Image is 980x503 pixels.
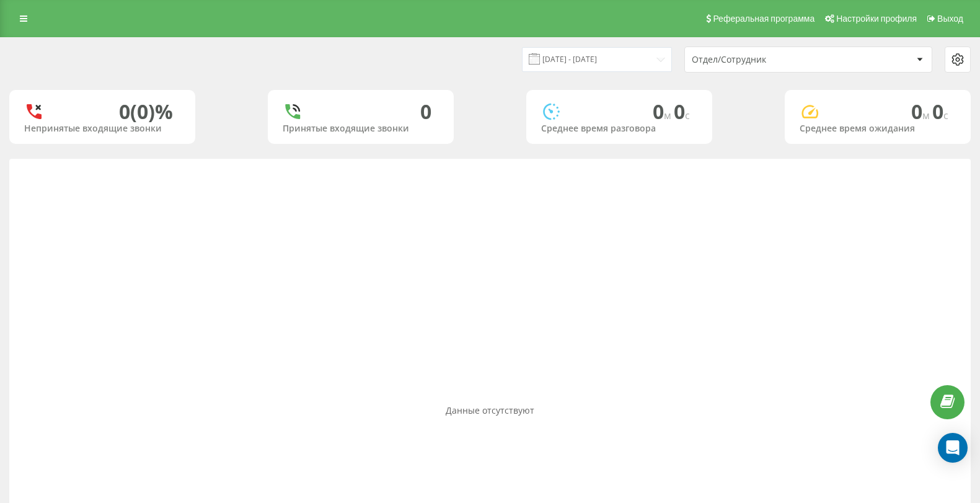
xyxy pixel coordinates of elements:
div: Принятые входящие звонки [283,123,439,134]
span: 0 [911,98,932,125]
span: 0 [674,98,690,125]
div: 0 (0)% [119,100,173,123]
div: 0 [420,100,431,123]
div: Среднее время ожидания [800,123,956,134]
span: c [943,109,948,122]
div: Непринятые входящие звонки [24,123,180,134]
span: Настройки профиля [836,14,917,24]
span: м [664,109,674,122]
span: Выход [937,14,963,24]
span: c [685,109,690,122]
div: Open Intercom Messenger [938,433,968,463]
div: Отдел/Сотрудник [692,55,840,65]
span: 0 [932,98,948,125]
span: м [922,109,932,122]
span: 0 [653,98,674,125]
div: Среднее время разговора [541,123,697,134]
span: Реферальная программа [713,14,814,24]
